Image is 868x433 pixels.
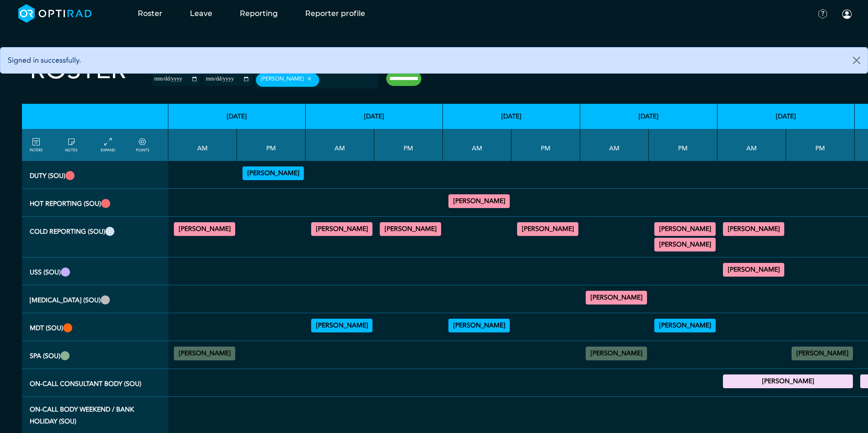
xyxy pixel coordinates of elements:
[304,75,314,82] button: Remove item: '97e3e3f9-39bb-4959-b53e-e846ea2b57b3'
[724,376,852,387] summary: [PERSON_NAME]
[374,129,443,161] th: PM
[136,137,149,153] a: collapse/expand expected points
[512,129,580,161] th: PM
[168,104,306,129] th: [DATE]
[586,291,647,305] div: General FLU 09:00 - 13:00
[237,129,306,161] th: PM
[30,55,126,86] h2: Roster
[656,239,714,250] summary: [PERSON_NAME]
[306,129,374,161] th: AM
[723,374,853,388] div: On-Call Consultant Body 17:00 - 21:00
[313,224,371,235] summary: [PERSON_NAME]
[168,129,237,161] th: AM
[580,104,717,129] th: [DATE]
[518,224,577,235] summary: [PERSON_NAME]
[586,347,647,360] div: No specified Site 07:00 - 09:00
[654,238,716,251] div: General CT/General MRI 15:00 - 17:00
[786,129,855,161] th: PM
[723,222,784,236] div: General MRI 07:00 - 09:00
[22,285,168,313] th: Fluoro (SOU)
[654,319,716,332] div: VSP 14:00 - 15:00
[174,347,235,360] div: No specified Site 09:00 - 11:00
[256,73,319,87] div: [PERSON_NAME]
[448,319,510,332] div: Upper GI Cancer MDT 08:00 - 09:00
[311,222,372,236] div: General CT/General MRI 09:00 - 13:00
[313,320,371,331] summary: [PERSON_NAME]
[654,222,716,236] div: General CT/General MRI 13:00 - 14:00
[30,137,43,153] a: FILTERS
[22,341,168,369] th: SPA (SOU)
[380,222,441,236] div: General CT/General MRI 14:00 - 15:00
[517,222,578,236] div: General CT/General MRI 13:00 - 15:00
[175,348,234,359] summary: [PERSON_NAME]
[243,166,304,180] div: Vetting (30 PF Points) 13:00 - 17:00
[450,196,508,207] summary: [PERSON_NAME]
[22,313,168,341] th: MDT (SOU)
[656,320,714,331] summary: [PERSON_NAME]
[22,257,168,285] th: USS (SOU)
[381,224,440,235] summary: [PERSON_NAME]
[22,369,168,397] th: On-Call Consultant Body (SOU)
[846,48,868,73] button: Close
[321,76,367,85] input: null
[580,129,649,161] th: AM
[174,222,235,236] div: General MRI 11:00 - 13:00
[306,104,443,129] th: [DATE]
[587,292,646,303] summary: [PERSON_NAME]
[450,320,508,331] summary: [PERSON_NAME]
[443,104,580,129] th: [DATE]
[311,319,372,332] div: Urology 08:00 - 09:00
[22,161,168,189] th: Duty (SOU)
[717,129,786,161] th: AM
[22,217,168,257] th: Cold Reporting (SOU)
[22,189,168,217] th: Hot Reporting (SOU)
[792,347,853,360] div: No specified Site 13:00 - 15:00
[793,348,852,359] summary: [PERSON_NAME]
[18,4,92,23] img: brand-opti-rad-logos-blue-and-white-d2f68631ba2948856bd03f2d395fb146ddc8fb01b4b6e9315ea85fa773367...
[717,104,855,129] th: [DATE]
[65,137,77,153] a: show/hide notes
[649,129,717,161] th: PM
[101,137,115,153] a: collapse/expand entries
[443,129,512,161] th: AM
[724,224,783,235] summary: [PERSON_NAME]
[724,264,783,275] summary: [PERSON_NAME]
[244,168,302,179] summary: [PERSON_NAME]
[448,194,510,208] div: MRI Trauma & Urgent/CT Trauma & Urgent 09:00 - 13:00
[656,224,714,235] summary: [PERSON_NAME]
[587,348,646,359] summary: [PERSON_NAME]
[175,224,234,235] summary: [PERSON_NAME]
[723,263,784,277] div: General US 09:00 - 13:00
